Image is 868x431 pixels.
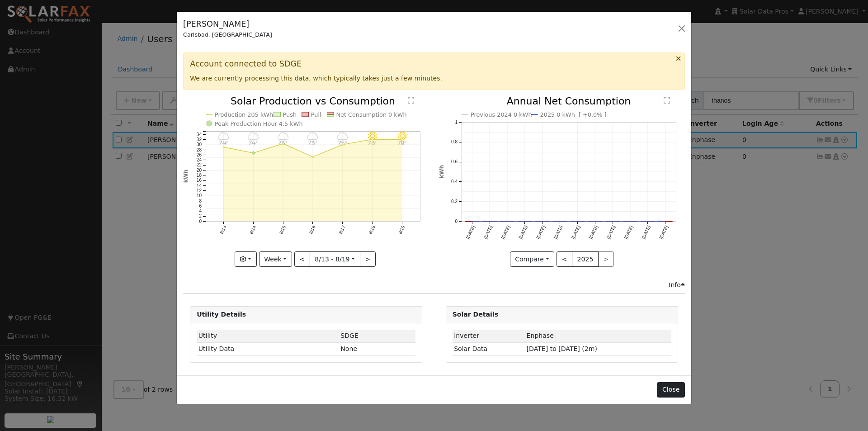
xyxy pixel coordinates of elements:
td: Utility Data [197,342,339,355]
strong: Solar Details [453,311,498,318]
span: None [340,345,357,352]
h3: Account connected to SDGE [190,59,678,69]
span: ID: 1513, authorized: 08/21/25 [340,332,359,339]
h5: [PERSON_NAME] [183,18,272,30]
div: Info [669,280,685,290]
td: Solar Data [453,342,525,355]
span: [DATE] to [DATE] (2m) [527,345,597,352]
td: Inverter [453,330,525,343]
span: Carlsbad, [GEOGRAPHIC_DATA] [183,31,272,38]
strong: Utility Details [197,311,246,318]
td: Utility [197,330,339,343]
div: We are currently processing this data, which typically takes just a few minutes. [183,52,685,90]
span: ID: 1751269, authorized: 08/21/25 [527,332,554,339]
button: Close [657,382,684,398]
